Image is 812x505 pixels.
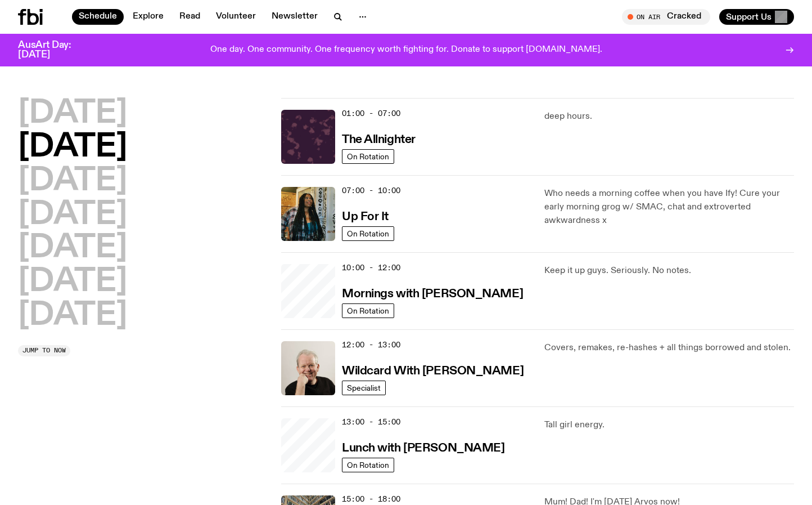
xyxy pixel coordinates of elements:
[342,288,523,300] h3: Mornings with [PERSON_NAME]
[281,187,335,241] img: Ify - a Brown Skin girl with black braided twists, looking up to the side with her tongue stickin...
[18,300,127,332] button: [DATE]
[342,262,400,273] span: 10:00 - 12:00
[22,347,66,354] span: Jump to now
[544,110,794,123] p: deep hours.
[342,494,400,504] span: 15:00 - 18:00
[342,226,394,241] a: On Rotation
[342,211,389,223] h3: Up For It
[342,132,416,146] a: The Allnighter
[342,339,400,350] span: 12:00 - 13:00
[18,132,127,163] button: [DATE]
[18,266,127,298] button: [DATE]
[18,233,127,264] button: [DATE]
[544,341,794,355] p: Covers, remakes, re-hashes + all things borrowed and stolen.
[342,209,389,223] a: Up For It
[18,345,70,356] button: Jump to now
[347,384,381,392] span: Specialist
[342,363,524,377] a: Wildcard With [PERSON_NAME]
[18,98,127,129] button: [DATE]
[126,9,170,25] a: Explore
[347,153,389,161] span: On Rotation
[72,9,124,25] a: Schedule
[342,417,400,427] span: 13:00 - 15:00
[342,443,504,454] h3: Lunch with [PERSON_NAME]
[265,9,324,25] a: Newsletter
[622,9,710,25] button: On AirCracked
[342,440,504,454] a: Lunch with [PERSON_NAME]
[342,185,400,196] span: 07:00 - 10:00
[726,12,772,22] span: Support Us
[347,461,389,470] span: On Rotation
[719,9,794,25] button: Support Us
[18,41,90,60] h3: AusArt Day: [DATE]
[173,9,207,25] a: Read
[18,166,127,197] button: [DATE]
[342,365,524,377] h3: Wildcard With [PERSON_NAME]
[544,418,794,432] p: Tall girl energy.
[342,149,394,164] a: On Rotation
[347,230,389,238] span: On Rotation
[544,187,794,227] p: Who needs a morning coffee when you have Ify! Cure your early morning grog w/ SMAC, chat and extr...
[210,45,602,55] p: One day. One community. One frequency worth fighting for. Donate to support [DOMAIN_NAME].
[544,264,794,278] p: Keep it up guys. Seriously. No notes.
[281,264,335,318] a: Freya smiles coyly as she poses for the image.
[342,303,394,318] a: On Rotation
[342,134,416,146] h3: The Allnighter
[342,458,394,472] a: On Rotation
[342,381,386,395] a: Specialist
[281,418,335,472] a: Tanya is standing in front of plants and a brick fence on a sunny day. She is looking to the left...
[209,9,263,25] a: Volunteer
[347,307,389,315] span: On Rotation
[281,341,335,395] img: Stuart is smiling charmingly, wearing a black t-shirt against a stark white background.
[18,199,127,231] button: [DATE]
[342,108,400,119] span: 01:00 - 07:00
[342,286,523,300] a: Mornings with [PERSON_NAME]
